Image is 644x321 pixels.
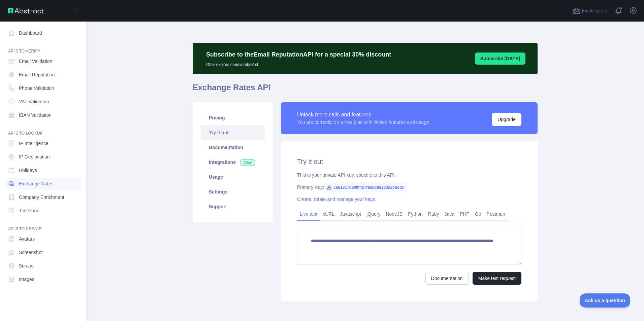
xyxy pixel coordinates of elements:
[19,194,64,201] span: Company Enrichment
[19,167,37,174] span: Holidays
[201,170,265,184] a: Usage
[5,218,81,231] div: API'S TO CREATE
[337,209,364,219] a: Javascript
[19,153,50,160] span: IP Geolocation
[442,209,457,219] a: Java
[297,119,429,126] div: You are currently on a free plan with limited features and usage
[201,184,265,199] a: Settings
[425,272,469,285] a: Documentation
[19,249,43,256] span: Screenshot
[5,273,81,285] a: Images
[5,69,81,81] a: Email Reputation
[19,180,54,187] span: Exchange Rates
[5,55,81,67] a: Email Validation
[5,246,81,258] a: Screenshot
[571,5,609,16] button: Invite users
[297,111,429,119] div: Unlock more calls and features
[5,137,81,149] a: IP Intelligence
[5,96,81,108] a: VAT Validation
[297,209,320,219] a: Live test
[5,40,81,54] div: API'S TO VERIFY
[580,293,631,308] iframe: Toggle Customer Support
[5,109,81,121] a: IBAN Validation
[484,209,508,219] a: Postman
[5,151,81,163] a: IP Geolocation
[206,59,391,67] p: Offer expires on novembre 1st.
[297,197,375,202] a: Create, rotate and manage your keys
[19,276,34,283] span: Images
[5,191,81,203] a: Company Enrichment
[383,209,405,219] a: NodeJS
[425,209,442,219] a: Ruby
[320,209,337,219] a: cURL
[457,209,472,219] a: PHP
[5,260,81,272] a: Scrape
[19,140,49,147] span: IP Intelligence
[19,71,55,78] span: Email Reputation
[297,157,521,166] h2: Try it out
[472,209,484,219] a: Go
[201,110,265,125] a: Pricing
[324,182,407,192] span: ca61317c900f427fa6bc8e2c3a2cecdc
[19,58,52,65] span: Email Validation
[5,27,81,39] a: Dashboard
[364,209,383,219] a: jQuery
[201,199,265,214] a: Support
[19,207,39,214] span: Timezone
[582,7,608,15] span: Invite users
[19,98,49,105] span: VAT Validation
[19,112,52,118] span: IBAN Validation
[405,209,425,219] a: Python
[19,262,34,269] span: Scrape
[5,233,81,245] a: Avatars
[5,178,81,190] a: Exchange Rates
[240,159,255,166] span: New
[19,236,35,242] span: Avatars
[206,50,391,59] p: Subscribe to the Email Reputation API for a special 30 % discount
[475,52,525,65] button: Subscribe [DATE]
[201,140,265,155] a: Documentation
[5,164,81,176] a: Holidays
[19,85,54,92] span: Phone Validation
[492,113,521,126] button: Upgrade
[5,122,81,136] div: API'S TO LOOKUP
[297,184,521,190] div: Primary Key:
[473,272,521,285] button: Make test request
[201,125,265,140] a: Try it out
[5,82,81,94] a: Phone Validation
[201,155,265,170] a: Integrations New
[297,172,521,178] div: This is your private API key, specific to this API.
[8,8,44,13] img: Abstract API
[5,205,81,217] a: Timezone
[193,82,538,98] h1: Exchange Rates API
